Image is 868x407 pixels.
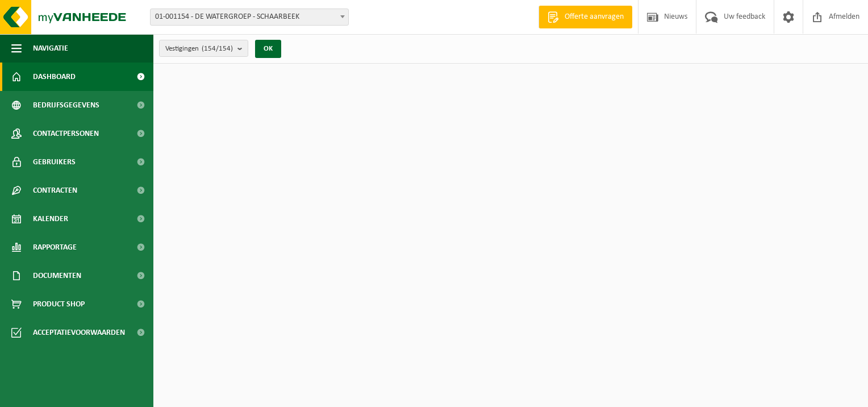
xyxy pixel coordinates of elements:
count: (154/154) [202,45,233,52]
span: Bedrijfsgegevens [33,91,99,119]
span: Navigatie [33,34,68,63]
span: Contactpersonen [33,119,99,148]
span: Documenten [33,261,81,290]
span: Gebruikers [33,148,76,176]
span: Product Shop [33,290,85,318]
span: Contracten [33,176,77,205]
span: Vestigingen [165,40,233,57]
button: Vestigingen(154/154) [159,40,248,57]
span: Dashboard [33,63,76,91]
span: 01-001154 - DE WATERGROEP - SCHAARBEEK [151,9,348,25]
button: OK [255,40,281,58]
span: Acceptatievoorwaarden [33,318,125,347]
span: Kalender [33,205,68,233]
a: Offerte aanvragen [539,6,632,28]
iframe: chat widget [6,382,190,407]
span: 01-001154 - DE WATERGROEP - SCHAARBEEK [150,9,349,26]
span: Offerte aanvragen [562,11,627,23]
span: Rapportage [33,233,77,261]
